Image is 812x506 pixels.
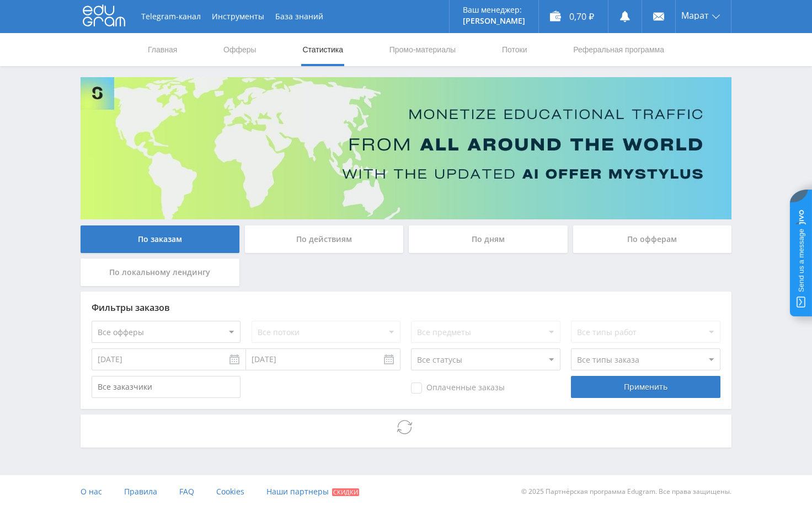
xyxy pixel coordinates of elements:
span: О нас [81,486,102,497]
p: [PERSON_NAME] [463,17,525,25]
div: По дням [409,225,568,253]
div: По локальному лендингу [81,259,239,286]
span: Марат [681,11,709,20]
img: Banner [81,77,731,219]
span: Правила [124,486,157,497]
div: Применить [571,376,720,398]
div: Фильтры заказов [92,303,720,313]
div: По заказам [81,225,239,253]
p: Ваш менеджер: [463,6,525,14]
input: Все заказчики [92,376,241,398]
span: Наши партнеры [266,486,329,497]
span: Скидки [332,488,359,496]
a: Главная [147,33,178,66]
a: Реферальная программа [572,33,665,66]
div: По действиям [245,225,404,253]
div: По офферам [573,225,732,253]
span: FAQ [179,486,194,497]
a: Промо-материалы [388,33,457,66]
a: Статистика [301,33,344,66]
a: Потоки [501,33,528,66]
a: Офферы [222,33,258,66]
span: Cookies [216,486,244,497]
span: Оплаченные заказы [411,383,505,394]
